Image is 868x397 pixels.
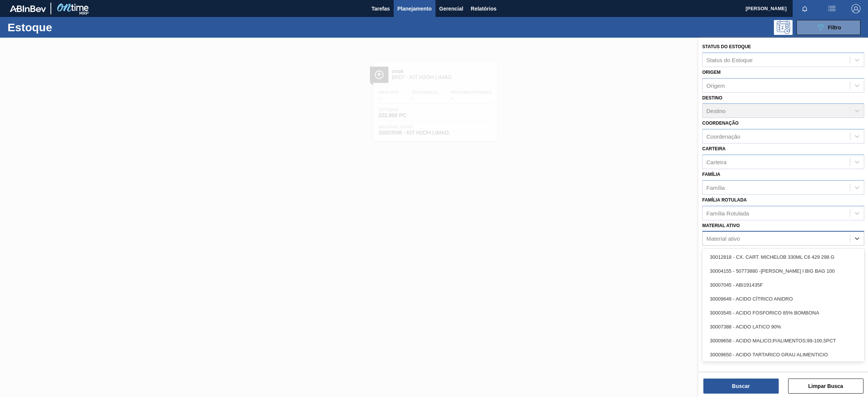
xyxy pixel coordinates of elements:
span: Planejamento [397,4,432,13]
div: 30004155 - 50773880 -[PERSON_NAME] I BIG BAG 100 [702,264,864,278]
div: 30009649 - ACIDO CÍTRICO ANIDRO [702,292,864,306]
span: Relatórios [471,4,497,13]
span: Gerencial [439,4,463,13]
img: Logout [851,4,860,13]
div: 30007045 - ABI191435F [702,278,864,292]
div: Coordenação [706,133,740,140]
div: Pogramando: nenhum usuário selecionado [774,20,793,35]
div: 30009658 - ACIDO MALICO;P/ALIMENTOS;99-100,5PCT [702,334,864,348]
div: 30007388 - ACIDO LATICO 90% [702,320,864,334]
label: Material ativo [702,223,740,228]
div: Status do Estoque [706,56,753,63]
label: Família [702,172,720,177]
div: Material ativo [706,235,740,242]
button: Filtro [796,20,860,35]
div: 30003545 - ACIDO FOSFORICO 85% BOMBONA [702,306,864,320]
h1: Estoque [8,23,123,32]
div: Origem [706,82,725,89]
div: Família Rotulada [706,210,749,216]
div: Família [706,184,725,191]
label: Família Rotulada [702,197,747,203]
button: Notificações [793,3,817,14]
label: Carteira [702,146,726,151]
label: Coordenação [702,121,739,126]
div: 30012818 - CX. CART. MICHELOB 330ML C6 429 298 G [702,250,864,264]
div: 30009650 - ACIDO TARTARICO GRAU ALIMENTICIO [702,348,864,362]
img: TNhmsLtSVTkK8tSr43FrP2fwEKptu5GPRR3wAAAABJRU5ErkJggg== [10,5,46,12]
span: Tarefas [371,4,390,13]
span: Filtro [828,24,841,31]
label: Status do Estoque [702,44,751,49]
img: userActions [827,4,836,13]
label: Origem [702,70,721,75]
div: Carteira [706,159,726,165]
label: Destino [702,95,722,101]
